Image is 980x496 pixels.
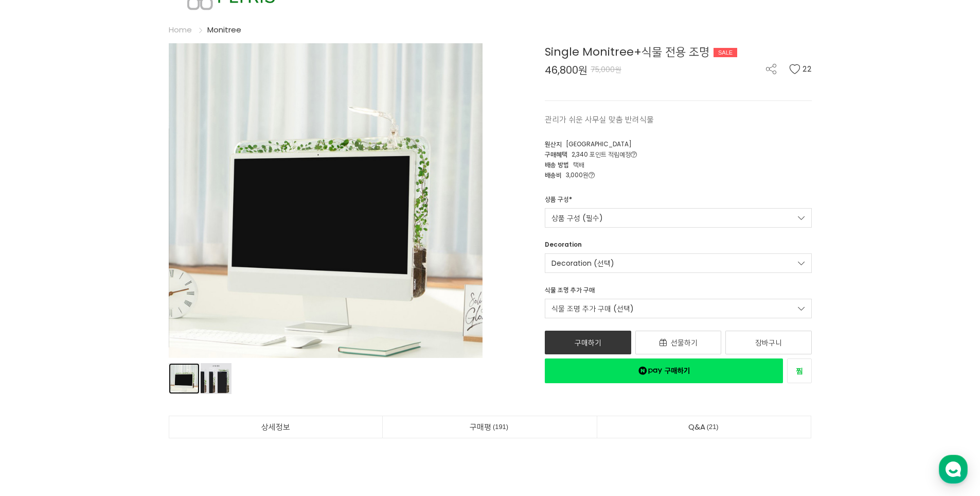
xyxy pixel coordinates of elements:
a: 구매하기 [545,331,631,354]
span: 191 [491,421,510,432]
span: 2,340 포인트 적립예정 [572,150,637,159]
a: Q&A21 [597,416,811,438]
span: 구매혜택 [545,150,567,159]
span: 설정 [159,342,171,350]
span: 홈 [32,342,39,350]
a: 식물 조명 추가 구매 (선택) [545,299,812,318]
a: Monitree [207,24,241,35]
a: 상세정보 [169,416,383,438]
span: 배송 방법 [545,160,569,169]
a: Decoration (선택) [545,253,812,273]
a: 설정 [133,327,198,352]
a: 대화 [68,327,133,352]
span: 46,800원 [545,65,587,75]
div: SALE [714,48,737,57]
span: 택배 [573,160,584,169]
a: 새창 [545,358,783,383]
a: 상품 구성 (필수) [545,208,812,228]
a: 홈 [3,327,68,352]
span: 75,000원 [591,64,621,75]
button: 22 [789,64,812,74]
a: 장바구니 [725,331,812,354]
a: 선물하기 [635,331,722,354]
div: 식물 조명 추가 구매 [545,285,595,299]
span: 3,000원 [566,170,595,179]
a: 새창 [787,358,812,383]
span: 원산지 [545,140,562,148]
p: 관리가 쉬운 사무실 맞춤 반려식물 [545,113,812,126]
span: 배송비 [545,170,562,179]
span: 21 [705,421,720,432]
a: 구매평191 [383,416,597,438]
div: Decoration [545,240,582,253]
div: Single Monitree+식물 전용 조명 [545,43,812,60]
span: 선물하기 [671,337,698,348]
span: 22 [803,64,812,74]
a: Home [169,24,192,35]
span: 대화 [94,343,106,351]
div: 상품 구성 [545,195,572,208]
span: [GEOGRAPHIC_DATA] [566,140,632,148]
